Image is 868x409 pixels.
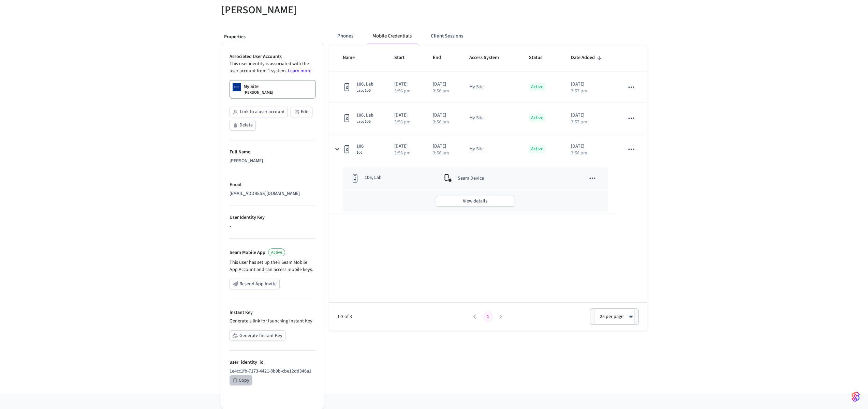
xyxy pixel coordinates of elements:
[458,174,484,182] p: Seam Device
[224,33,321,41] p: Properties
[367,28,417,44] button: Mobile Credentials
[230,259,315,273] p: This user has set up their Seam Mobile App Account and can access mobile keys.
[221,3,430,17] h5: [PERSON_NAME]
[230,214,315,221] p: User Identity Key
[329,44,647,215] table: sticky table
[436,196,514,207] button: View details
[271,249,282,255] span: Active
[288,67,311,74] a: Learn more
[365,174,382,183] p: 106, Lab
[571,89,587,93] p: 3:57 pm
[433,120,449,124] p: 3:56 pm
[230,368,315,375] p: 1e4cc1fb-7173-4421-8b9b-cbe12dd346a1
[394,120,411,124] p: 3:56 pm
[230,318,315,325] p: Generate a link for launching Instant Key
[239,376,249,385] div: Copy
[433,81,453,88] p: [DATE]
[230,107,288,117] button: Link to a user account
[571,112,608,119] p: [DATE]
[852,391,860,402] img: SeamLogoGradient.69752ec5.svg
[394,143,416,150] p: [DATE]
[433,112,453,119] p: [DATE]
[394,112,416,119] p: [DATE]
[244,90,273,95] p: [PERSON_NAME]
[394,52,413,63] span: Start
[230,60,315,75] p: This user identity is associated with the user account from 1 system.
[529,114,545,122] p: Active
[244,83,259,90] p: My Site
[469,52,508,63] span: Access System
[230,309,315,316] p: Instant Key
[594,308,635,325] div: 25 per page
[394,81,416,88] p: [DATE]
[230,157,315,165] div: [PERSON_NAME]
[433,52,450,63] span: End
[394,89,411,93] p: 3:56 pm
[356,88,373,93] span: Lab, 106
[483,311,494,322] button: page 1
[529,52,551,63] span: Status
[356,119,373,124] span: Lab, 106
[425,28,469,44] button: Client Sessions
[343,52,364,63] span: Name
[571,143,608,150] p: [DATE]
[230,279,280,289] button: Resend App Invite
[337,313,469,320] span: 1-3 of 3
[433,143,453,150] p: [DATE]
[469,311,507,322] nav: pagination navigation
[291,107,312,117] button: Edit
[230,249,265,256] p: Seam Mobile App
[469,146,484,153] div: My Site
[529,83,545,91] p: Active
[469,115,484,122] div: My Site
[433,151,449,155] p: 3:56 pm
[433,89,449,93] p: 3:56 pm
[230,53,315,60] p: Associated User Accounts
[571,52,604,63] span: Date Added
[230,181,315,188] p: Email
[230,80,315,99] a: My Site[PERSON_NAME]
[394,151,411,155] p: 3:56 pm
[356,150,364,155] span: 106
[230,149,315,156] p: Full Name
[571,151,587,155] p: 3:56 pm
[230,223,315,230] div: -
[356,143,364,150] span: 106
[469,84,484,91] div: My Site
[529,145,545,153] p: Active
[230,120,256,131] button: Delete
[230,375,252,385] button: Copy
[571,81,608,88] p: [DATE]
[230,330,285,341] button: Generate Instant Key
[230,190,315,197] div: [EMAIL_ADDRESS][DOMAIN_NAME]
[571,120,587,124] p: 3:57 pm
[356,112,373,119] span: 106, Lab
[356,81,373,88] span: 106, Lab
[230,359,315,366] p: user_identity_id
[233,83,241,91] img: Dormakaba Community Site Logo
[332,28,359,44] button: Phones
